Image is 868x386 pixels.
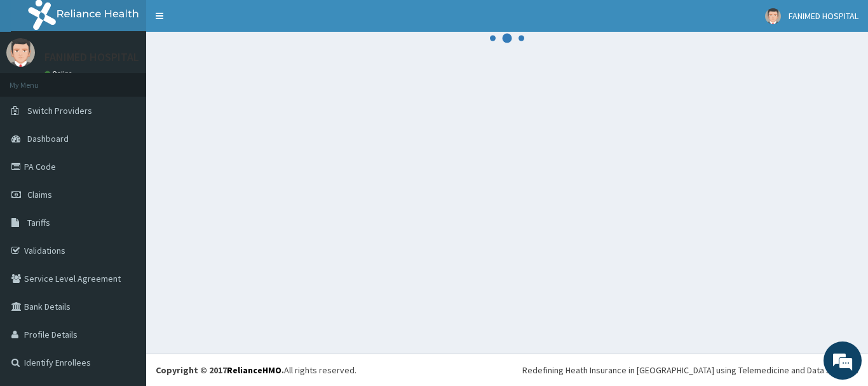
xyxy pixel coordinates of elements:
div: Redefining Heath Insurance in [GEOGRAPHIC_DATA] using Telemedicine and Data Science! [522,364,858,376]
span: FANIMED HOSPITAL [789,10,858,22]
footer: All rights reserved. [146,354,868,386]
span: Switch Providers [27,105,92,116]
p: FANIMED HOSPITAL [44,52,139,63]
img: User Image [765,8,781,24]
a: RelianceHMO [227,364,281,376]
span: Claims [27,189,52,200]
span: Tariffs [27,217,50,228]
img: User Image [6,38,35,67]
a: Online [44,69,75,78]
span: Dashboard [27,133,69,144]
strong: Copyright © 2017 . [156,364,284,376]
svg: audio-loading [488,19,526,57]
